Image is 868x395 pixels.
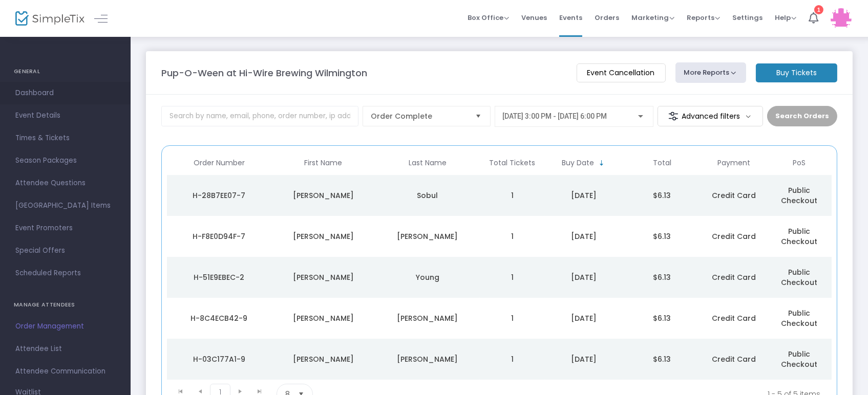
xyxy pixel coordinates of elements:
span: Public Checkout [781,349,817,369]
td: $6.13 [623,257,702,298]
span: PoS [793,159,806,167]
span: Events [559,5,582,31]
div: 10/2/2025 [547,354,621,364]
div: H-8C4ECB42-9 [170,313,269,323]
span: Event Details [15,109,115,122]
img: filter [668,111,679,121]
button: Select [472,106,486,126]
span: Public Checkout [781,308,817,328]
span: Public Checkout [781,267,817,288]
h4: MANAGE ATTENDEES [14,295,117,315]
input: Search by name, email, phone, order number, ip address, or last 4 digits of card [161,106,358,126]
td: 1 [480,339,545,380]
td: 1 [480,175,545,216]
span: Event Promoters [15,222,115,235]
td: $6.13 [623,339,702,380]
span: Settings [732,5,763,31]
th: Total Tickets [480,151,545,175]
span: Dashboard [15,86,115,100]
span: Times & Tickets [15,131,115,145]
div: Lopez [378,354,477,364]
span: Orders [595,5,619,31]
div: Sobul [378,190,477,201]
span: Marketing [631,13,674,23]
div: 10/5/2025 [547,231,621,242]
td: $6.13 [623,216,702,257]
span: Public Checkout [781,185,817,206]
div: H-F8E0D94F-7 [170,231,269,242]
div: H-51E9EBEC-2 [170,272,269,282]
div: Bianca [274,354,373,364]
div: Jarrett [274,272,373,282]
span: Credit Card [712,313,756,323]
div: Cockerham [378,231,477,242]
span: Public Checkout [781,226,817,247]
h4: GENERAL [14,61,117,82]
div: Young [378,272,477,282]
div: Saunders [378,313,477,323]
button: More Reports [675,62,746,83]
span: Season Packages [15,154,115,167]
m-button: Advanced filters [658,106,764,126]
span: Box Office [468,13,509,23]
span: Credit Card [712,190,756,201]
span: Total [653,159,671,167]
span: Credit Card [712,354,756,364]
span: Attendee Communication [15,365,115,378]
span: [DATE] 3:00 PM - [DATE] 6:00 PM [503,112,607,120]
td: $6.13 [623,298,702,339]
span: Help [775,13,796,23]
td: 1 [480,216,545,257]
m-panel-title: Pup-O-Ween at Hi-Wire Brewing Wilmington [161,66,367,80]
span: Credit Card [712,272,756,282]
span: Order Number [194,159,245,167]
div: H-28B7EE07-7 [170,190,269,201]
span: Buy Date [562,159,594,167]
td: 1 [480,298,545,339]
span: Special Offers [15,244,115,257]
span: Order Management [15,320,115,333]
div: H-03C177A1-9 [170,354,269,364]
span: Order Complete [371,111,468,121]
div: 10/5/2025 [547,272,621,282]
div: Emily [274,190,373,201]
span: Last Name [409,159,447,167]
span: First Name [304,159,342,167]
div: Beth [274,313,373,323]
div: 1 [814,5,823,14]
span: Attendee List [15,342,115,356]
td: 1 [480,257,545,298]
div: 10/3/2025 [547,313,621,323]
span: Sortable [598,159,606,167]
span: Scheduled Reports [15,267,115,280]
span: Reports [687,13,720,23]
span: Payment [717,159,750,167]
span: [GEOGRAPHIC_DATA] Items [15,199,115,212]
td: $6.13 [623,175,702,216]
div: Data table [167,151,832,380]
span: Venues [521,5,547,31]
span: Credit Card [712,231,756,242]
div: Danielle [274,231,373,242]
m-button: Event Cancellation [577,63,666,82]
m-button: Buy Tickets [756,63,837,82]
div: 10/10/2025 [547,190,621,201]
span: Attendee Questions [15,177,115,190]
